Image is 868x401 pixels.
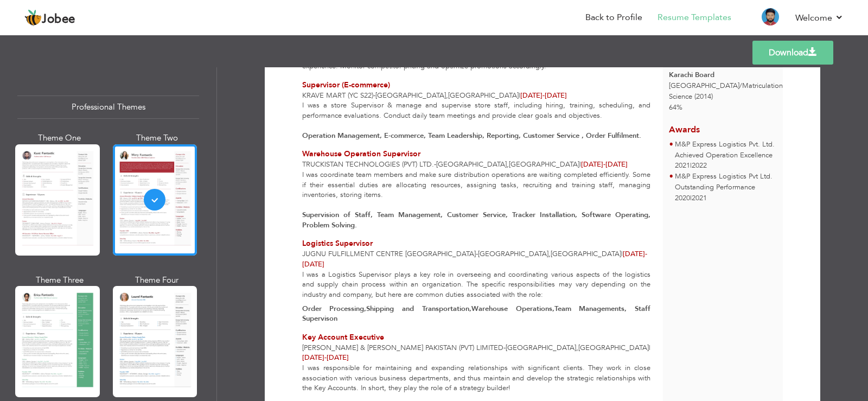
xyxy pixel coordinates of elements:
strong: Staff, Team Management, Customer Service, Tracker Installation, Software Operating, Problem Solving. [302,210,650,230]
div: Professional Themes [17,96,199,119]
div: Theme Three [17,275,102,286]
span: - [434,160,436,169]
div: Theme One [17,132,102,144]
a: Jobee [24,9,75,27]
span: [DATE] [581,160,605,169]
span: Logistics Supervisor [302,238,373,249]
img: Profile Img [762,8,779,26]
a: Download [752,41,833,65]
span: (2014) [694,92,713,101]
strong: Team Managements, Staff Supervison [302,304,650,324]
span: , [576,343,578,353]
span: | [649,343,650,353]
span: [GEOGRAPHIC_DATA] [375,91,446,100]
span: - [542,91,545,100]
span: Outstanding Performance 2020 [675,182,755,203]
strong: Order Processing, [302,304,367,314]
span: [GEOGRAPHIC_DATA] [509,160,579,169]
span: Key Account Executive [302,332,384,342]
span: , [548,249,551,259]
div: I was a store Supervisor & manage and supervise store staff, including hiring, training, scheduli... [296,100,657,141]
span: Warehouse Operation Supervisor [302,149,420,159]
span: Krave Mart (YC S22) [302,91,373,100]
strong: Supervision [302,210,339,220]
div: Theme Two [115,132,200,144]
span: - [324,353,327,362]
span: | [690,193,692,203]
strong: Shipping and Transportation, [366,304,471,314]
span: Science [669,92,692,101]
span: | [621,249,623,259]
div: I was coordinate team members and make sure distribution operations are waiting completed efficie... [296,170,657,230]
span: - [373,91,375,100]
span: | [519,91,520,100]
span: [GEOGRAPHIC_DATA] Matriculation [669,81,783,91]
strong: Leadership, Reporting, Customer Service , Order Fulfilment. [447,131,641,141]
span: Achieved Operation Excellence 2021 [675,150,773,171]
span: [GEOGRAPHIC_DATA] [506,343,576,353]
a: Back to Profile [585,11,642,24]
span: Supervisor (E-commerce) [302,80,390,90]
span: [DATE] [302,249,647,269]
span: - [476,249,478,259]
span: [DATE] [581,160,628,169]
strong: Warehouse Operations, [471,304,554,314]
span: 64% [669,103,682,112]
strong: Operation Management, E-commerce, Team [302,131,445,141]
span: Jobee [42,14,75,26]
p: I was a Logistics Supervisor plays a key role in overseeing and coordinating various aspects of t... [302,270,650,300]
span: Truckistan Technologies (Pvt) Ltd. [302,160,434,169]
span: Jugnu Fulfillment Centre [GEOGRAPHIC_DATA] [302,249,476,259]
span: [DATE] [302,353,327,362]
span: | [579,160,581,169]
span: M&P Express Logistics Pvt Ltd. [675,171,773,181]
span: Awards [669,116,700,136]
span: [PERSON_NAME] & [PERSON_NAME] Pakistan (Pvt) Limited [302,343,503,353]
span: [GEOGRAPHIC_DATA] [551,249,621,259]
span: / [739,81,742,91]
strong: of [343,210,350,220]
span: [DATE] [302,353,349,362]
span: M&P Express Logistics Pvt. Ltd. [675,139,775,149]
a: Resume Templates [658,11,731,24]
span: [GEOGRAPHIC_DATA] [578,343,649,353]
div: Karachi Board [669,70,777,80]
span: [DATE] [520,91,567,100]
span: - [603,160,605,169]
span: 2022 [692,161,707,170]
span: [GEOGRAPHIC_DATA] [436,160,507,169]
span: , [507,160,509,169]
span: [GEOGRAPHIC_DATA] [478,249,548,259]
span: - [645,249,647,259]
span: , [446,91,448,100]
span: [DATE] [520,91,545,100]
img: jobee.io [24,9,42,27]
span: [DATE] [623,249,647,259]
span: 2021 [692,193,707,203]
span: - [503,343,506,353]
span: | [690,161,692,170]
a: Welcome [795,11,844,24]
span: [GEOGRAPHIC_DATA] [448,91,519,100]
div: Theme Four [115,275,200,286]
